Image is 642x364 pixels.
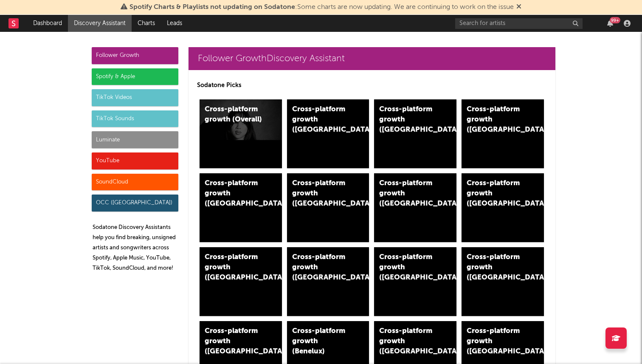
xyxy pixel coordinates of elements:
[379,178,437,209] div: Cross-platform growth ([GEOGRAPHIC_DATA]/GSA)
[292,326,350,357] div: Cross-platform growth (Benelux)
[374,247,456,316] a: Cross-platform growth ([GEOGRAPHIC_DATA])
[189,47,555,70] a: Follower GrowthDiscovery Assistant
[92,89,178,106] div: TikTok Videos
[374,173,456,242] a: Cross-platform growth ([GEOGRAPHIC_DATA]/GSA)
[467,104,524,135] div: Cross-platform growth ([GEOGRAPHIC_DATA])
[462,247,544,316] a: Cross-platform growth ([GEOGRAPHIC_DATA])
[132,15,161,32] a: Charts
[200,173,282,242] a: Cross-platform growth ([GEOGRAPHIC_DATA])
[68,15,132,32] a: Discovery Assistant
[607,20,613,27] button: 99+
[467,178,524,209] div: Cross-platform growth ([GEOGRAPHIC_DATA])
[205,104,262,125] div: Cross-platform growth (Overall)
[130,4,514,11] span: : Some charts are now updating. We are continuing to work on the issue
[467,326,524,357] div: Cross-platform growth ([GEOGRAPHIC_DATA])
[27,15,68,32] a: Dashboard
[92,174,178,191] div: SoundCloud
[287,173,369,242] a: Cross-platform growth ([GEOGRAPHIC_DATA])
[379,252,437,283] div: Cross-platform growth ([GEOGRAPHIC_DATA])
[287,247,369,316] a: Cross-platform growth ([GEOGRAPHIC_DATA])
[200,247,282,316] a: Cross-platform growth ([GEOGRAPHIC_DATA])
[455,18,583,29] input: Search for artists
[92,195,178,212] div: OCC ([GEOGRAPHIC_DATA])
[292,178,350,209] div: Cross-platform growth ([GEOGRAPHIC_DATA])
[92,131,178,148] div: Luminate
[467,252,524,283] div: Cross-platform growth ([GEOGRAPHIC_DATA])
[379,326,437,357] div: Cross-platform growth ([GEOGRAPHIC_DATA])
[93,223,178,274] p: Sodatone Discovery Assistants help you find breaking, unsigned artists and songwriters across Spo...
[462,99,544,168] a: Cross-platform growth ([GEOGRAPHIC_DATA])
[379,104,437,135] div: Cross-platform growth ([GEOGRAPHIC_DATA])
[161,15,188,32] a: Leads
[462,173,544,242] a: Cross-platform growth ([GEOGRAPHIC_DATA])
[287,99,369,168] a: Cross-platform growth ([GEOGRAPHIC_DATA])
[516,4,521,11] span: Dismiss
[374,99,456,168] a: Cross-platform growth ([GEOGRAPHIC_DATA])
[197,80,547,90] p: Sodatone Picks
[130,4,295,11] span: Spotify Charts & Playlists not updating on Sodatone
[92,68,178,85] div: Spotify & Apple
[205,178,262,209] div: Cross-platform growth ([GEOGRAPHIC_DATA])
[92,152,178,169] div: YouTube
[610,17,620,23] div: 99 +
[292,104,350,135] div: Cross-platform growth ([GEOGRAPHIC_DATA])
[92,110,178,127] div: TikTok Sounds
[200,99,282,168] a: Cross-platform growth (Overall)
[205,252,262,283] div: Cross-platform growth ([GEOGRAPHIC_DATA])
[92,47,178,64] div: Follower Growth
[292,252,350,283] div: Cross-platform growth ([GEOGRAPHIC_DATA])
[205,326,262,357] div: Cross-platform growth ([GEOGRAPHIC_DATA])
